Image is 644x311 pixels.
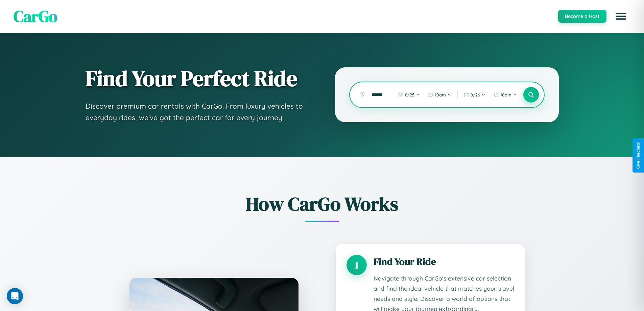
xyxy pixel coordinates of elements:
button: Open menu [612,7,630,26]
button: 8/26 [460,89,489,100]
span: 8 / 26 [471,92,480,97]
h1: Find Your Perfect Ride [86,67,308,90]
button: Become a Host [558,10,606,23]
span: 8 / 25 [405,92,414,97]
button: 10am [425,89,455,100]
button: 10am [490,89,520,100]
h2: How CarGo Works [119,191,525,217]
span: CarGo [14,5,57,27]
span: 10am [500,92,511,97]
button: 8/25 [395,89,423,100]
div: 1 [347,255,367,275]
p: Discover premium car rentals with CarGo. From luxury vehicles to everyday rides, we've got the pe... [86,101,308,123]
span: 10am [435,92,446,97]
div: Give Feedback [636,142,641,169]
div: Open Intercom Messenger [7,288,23,304]
h3: Find Your Ride [374,255,514,268]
